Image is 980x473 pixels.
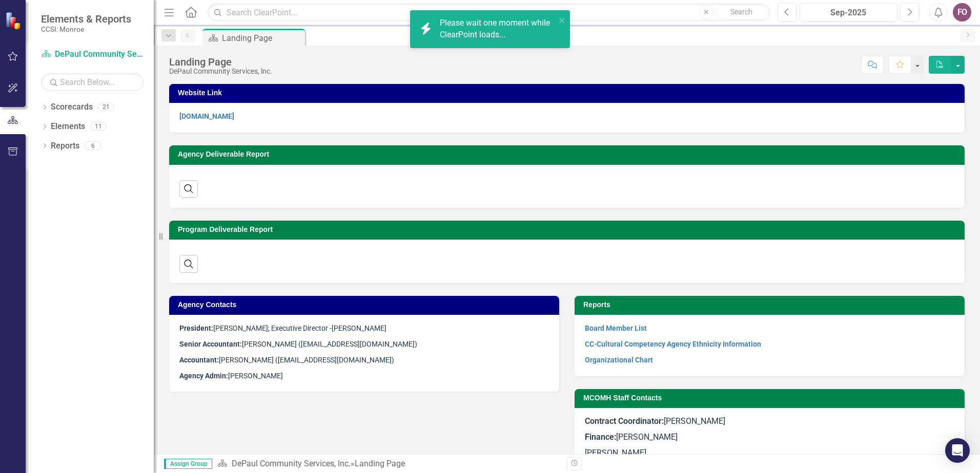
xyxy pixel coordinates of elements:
div: Landing Page [169,56,272,68]
div: Open Intercom Messenger [945,438,970,463]
h3: MCOMH Staff Contacts [583,394,959,402]
input: Search ClearPoint... [208,4,770,21]
strong: President: [179,324,213,332]
a: [DOMAIN_NAME] [179,112,234,120]
div: Sep-2025 [803,7,894,19]
div: 21 [98,103,114,112]
strong: Contract Coordinator: [585,416,664,426]
span: [PERSON_NAME]; Executive Director -[PERSON_NAME] [179,324,386,332]
a: DePaul Community Services, lnc. [232,459,351,468]
a: DePaul Community Services, lnc. [41,49,144,60]
span: Assign Group [164,459,212,469]
h3: Program Deliverable Report [178,226,959,233]
strong: Finance: [585,432,616,442]
a: Board Member List [585,324,647,332]
div: 6 [85,141,101,150]
button: close [559,14,566,26]
p: [PERSON_NAME] [585,445,954,461]
div: Landing Page [355,459,405,468]
small: CCSI: Monroe [41,25,131,33]
span: [PERSON_NAME] [179,372,283,380]
h3: Agency Deliverable Report [178,150,959,158]
span: Search [730,8,752,16]
a: Organizational Chart [585,356,653,364]
a: Reports [51,140,79,152]
a: CC-Cultural Competency Agency Ethnicity Information [585,340,761,348]
span: [PERSON_NAME] ([EMAIL_ADDRESS][DOMAIN_NAME]) [179,356,394,364]
button: Search [716,5,767,19]
button: Sep-2025 [800,3,897,21]
a: Scorecards [51,101,93,113]
div: DePaul Community Services, lnc. [169,68,272,75]
h3: Agency Contacts [178,301,554,309]
p: [PERSON_NAME] [585,429,954,445]
a: Elements [51,121,85,133]
button: FO [953,3,971,21]
div: 11 [90,122,107,131]
div: Please wait one moment while ClearPoint loads... [440,17,556,41]
h3: Reports [583,301,959,309]
h3: Website Link [178,89,959,97]
strong: Accountant: [179,356,219,364]
strong: Senior Accountant: [179,340,242,348]
strong: Agency Admin: [179,372,228,380]
span: [PERSON_NAME] [585,416,725,426]
span: [PERSON_NAME] ([EMAIL_ADDRESS][DOMAIN_NAME]) [179,340,417,348]
img: ClearPoint Strategy [5,11,24,30]
input: Search Below... [41,73,144,91]
div: Landing Page [222,32,302,45]
span: Elements & Reports [41,13,131,25]
div: » [217,458,559,470]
